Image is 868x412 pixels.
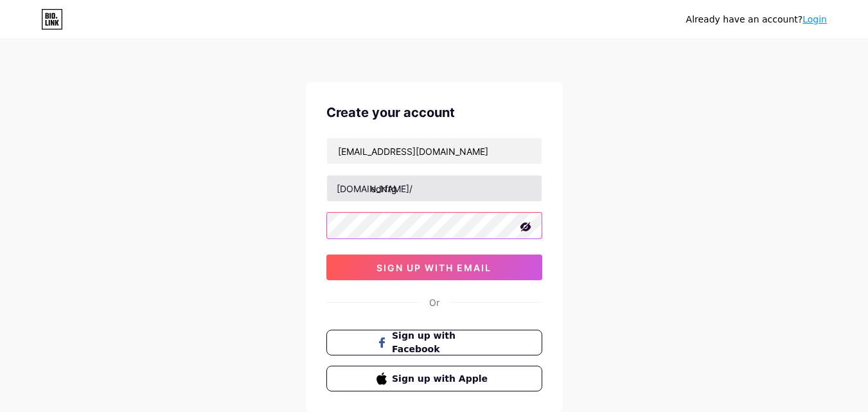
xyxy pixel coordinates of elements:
button: sign up with email [326,255,542,280]
div: Or [429,296,439,309]
input: username [327,175,542,201]
a: Login [802,14,827,24]
div: Create your account [326,103,542,122]
span: sign up with email [376,262,492,273]
div: [DOMAIN_NAME]/ [337,182,412,195]
button: Sign up with Apple [326,366,542,391]
button: Sign up with Facebook [326,330,542,355]
div: Already have an account? [686,13,827,26]
input: Email [327,138,542,164]
span: Sign up with Apple [392,372,492,386]
span: Sign up with Facebook [392,329,492,356]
